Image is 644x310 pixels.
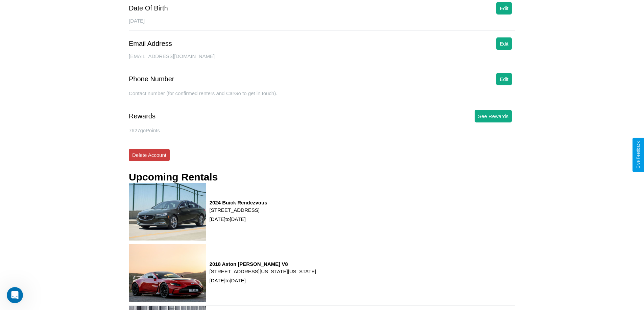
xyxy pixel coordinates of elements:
div: [DATE] [129,18,515,31]
div: Phone Number [129,75,174,83]
button: Delete Account [129,149,170,161]
h3: 2024 Buick Rendezvous [210,200,267,205]
h3: Upcoming Rentals [129,171,218,183]
div: Contact number (for confirmed renters and CarGo to get in touch). [129,90,515,103]
button: Edit [496,2,512,15]
p: [DATE] to [DATE] [210,215,267,224]
button: Edit [496,73,512,85]
div: Date Of Birth [129,4,168,12]
div: [EMAIL_ADDRESS][DOMAIN_NAME] [129,53,515,66]
button: Edit [496,37,512,50]
p: [STREET_ADDRESS] [210,205,267,215]
p: [STREET_ADDRESS][US_STATE][US_STATE] [210,267,316,276]
h3: 2018 Aston [PERSON_NAME] V8 [210,261,316,267]
div: Give Feedback [636,141,641,169]
div: Email Address [129,40,172,48]
p: 7627 goPoints [129,126,515,135]
iframe: Intercom live chat [7,287,23,303]
p: [DATE] to [DATE] [210,276,316,285]
button: See Rewards [475,110,512,122]
img: rental [129,183,206,241]
img: rental [129,244,206,302]
div: Rewards [129,112,156,120]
